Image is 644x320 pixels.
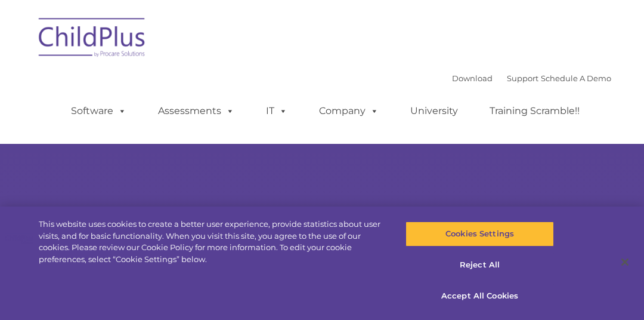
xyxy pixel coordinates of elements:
a: Training Scramble!! [478,99,592,123]
font: | [452,73,611,83]
a: Assessments [146,99,246,123]
a: Support [507,73,538,83]
a: Download [452,73,493,83]
button: Close [612,249,638,275]
a: Company [307,99,391,123]
div: This website uses cookies to create a better user experience, provide statistics about user visit... [39,219,386,265]
a: University [398,99,470,123]
button: Reject All [405,253,553,278]
a: Software [59,99,138,123]
img: ChildPlus by Procare Solutions [33,10,152,69]
button: Accept All Cookies [405,283,553,308]
a: Schedule A Demo [541,73,611,83]
a: IT [254,99,299,123]
button: Cookies Settings [405,221,553,247]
